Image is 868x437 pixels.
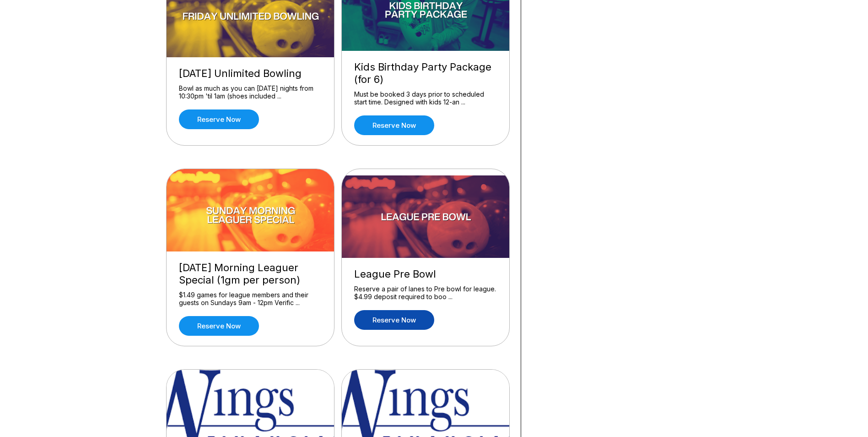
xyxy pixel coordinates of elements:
[354,115,434,135] a: Reserve now
[354,90,497,106] div: Must be booked 3 days prior to scheduled start time. Designed with kids 12-an ...
[179,109,259,129] a: Reserve now
[179,67,322,80] div: [DATE] Unlimited Bowling
[167,169,335,251] img: Sunday Morning Leaguer Special (1gm per person)
[179,262,322,286] div: [DATE] Morning Leaguer Special (1gm per person)
[354,285,497,301] div: Reserve a pair of lanes to Pre bowl for league. $4.99 deposit required to boo ...
[354,268,497,280] div: League Pre Bowl
[354,310,434,330] a: Reserve now
[179,84,322,100] div: Bowl as much as you can [DATE] nights from 10:30pm 'til 1am (shoes included ...
[342,175,510,258] img: League Pre Bowl
[354,61,497,86] div: Kids Birthday Party Package (for 6)
[179,291,322,307] div: $1.49 games for league members and their guests on Sundays 9am - 12pm Verific ...
[179,316,259,336] a: Reserve now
